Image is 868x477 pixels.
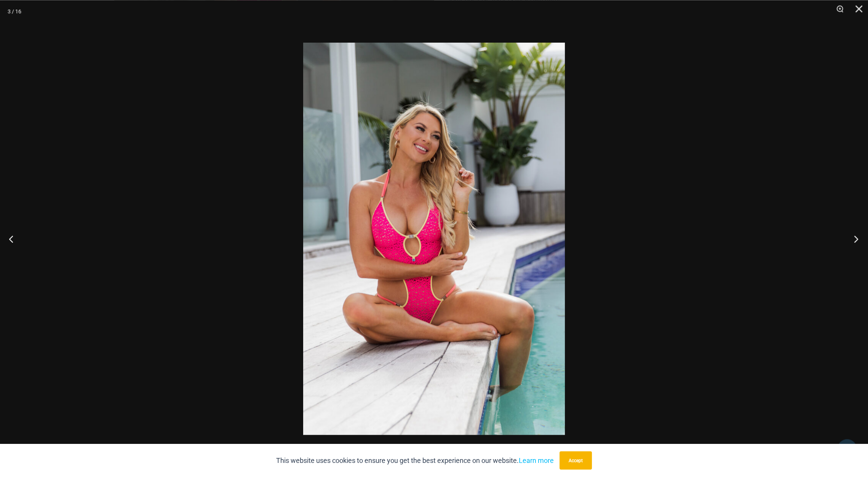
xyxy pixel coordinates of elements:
[303,43,565,435] img: Bubble Mesh Highlight Pink 819 One Piece 04
[559,451,592,469] button: Accept
[8,6,21,17] div: 3 / 16
[519,456,554,464] a: Learn more
[276,455,554,466] p: This website uses cookies to ensure you get the best experience on our website.
[839,220,868,258] button: Next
